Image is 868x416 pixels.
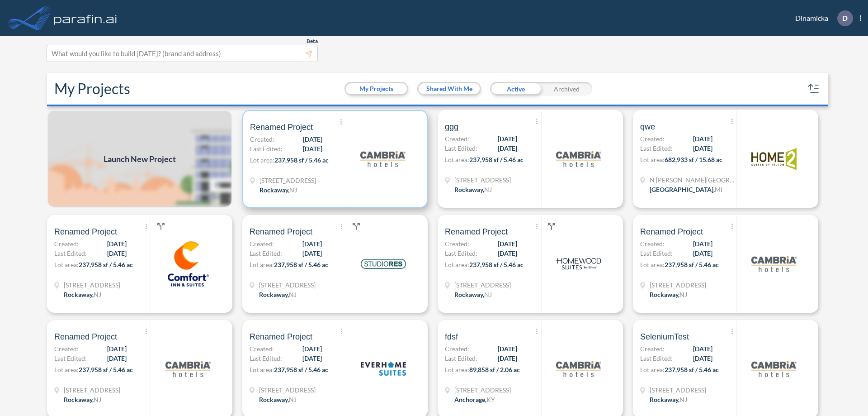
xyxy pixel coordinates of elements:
span: 321 Mt Hope Ave [259,385,316,395]
span: Rockaway , [650,396,679,403]
span: NJ [679,291,687,298]
span: Renamed Project [250,122,313,133]
span: Renamed Project [250,226,312,237]
div: Rockaway, NJ [64,290,101,299]
span: Renamed Project [250,331,312,342]
span: Created: [640,344,665,354]
span: [DATE] [693,134,712,143]
span: [DATE] [498,134,517,143]
span: Last Edited: [640,143,673,153]
span: SeleniumTest [640,331,689,342]
img: logo [556,346,601,392]
span: NJ [94,396,101,403]
div: Active [490,82,541,96]
span: [DATE] [107,354,127,363]
a: Launch New Project [47,110,232,208]
span: Lot area: [445,261,469,268]
span: Last Edited: [250,144,283,153]
span: Lot area: [250,156,274,164]
span: N Wyndham Hill Dr NE [650,175,736,185]
span: 321 Mt Hope Ave [650,280,706,290]
span: Created: [640,134,665,143]
span: KY [486,396,495,403]
span: Created: [54,344,79,354]
span: [DATE] [693,239,712,249]
span: Rockaway , [64,396,94,403]
img: logo [360,136,406,182]
span: Lot area: [445,366,469,373]
span: qwe [640,121,655,132]
span: Lot area: [54,366,79,373]
span: Rockaway , [454,186,484,193]
span: Rockaway , [64,291,94,298]
span: Lot area: [640,261,665,268]
div: Rockaway, NJ [454,290,492,299]
span: Last Edited: [445,143,477,153]
span: [DATE] [107,344,127,354]
span: [DATE] [302,239,322,249]
span: [DATE] [107,239,127,249]
span: [DATE] [302,354,322,363]
span: fdsf [445,331,458,342]
span: [DATE] [498,249,517,258]
span: Created: [54,239,79,249]
span: Renamed Project [54,331,117,342]
span: [GEOGRAPHIC_DATA] , [650,186,715,193]
span: 237,958 sf / 5.46 ac [274,261,328,268]
span: Lot area: [250,366,274,373]
span: NJ [289,396,297,403]
span: Rockaway , [259,186,289,194]
span: Lot area: [445,156,469,163]
span: [DATE] [498,143,517,153]
img: logo [751,136,797,182]
img: add [47,110,232,208]
span: 237,958 sf / 5.46 ac [469,261,524,268]
span: 321 Mt Hope Ave [64,385,120,395]
div: Rockaway, NJ [650,290,687,299]
div: Archived [541,82,592,96]
span: Created: [250,344,274,354]
img: logo [556,136,601,182]
span: Rockaway , [650,291,679,298]
img: logo [165,241,211,287]
span: Anchorage , [454,396,486,403]
div: Rockaway, NJ [454,185,492,194]
img: logo [361,241,406,287]
span: 321 Mt Hope Ave [650,385,706,395]
img: logo [165,346,211,392]
span: Rockaway , [454,291,484,298]
span: 321 Mt Hope Ave [259,176,316,185]
span: Last Edited: [445,249,477,258]
div: Rockaway, NJ [259,290,297,299]
img: logo [751,241,797,287]
span: Lot area: [54,261,79,268]
h2: My Projects [54,80,130,97]
p: D [842,14,848,22]
span: Beta [307,38,318,45]
div: Rockaway, NJ [259,395,297,404]
span: NJ [289,291,297,298]
span: 321 Mt Hope Ave [454,175,511,185]
span: Renamed Project [445,226,508,237]
div: Dinamicka [782,10,861,26]
div: Rockaway, NJ [64,395,101,404]
span: Last Edited: [54,354,87,363]
span: [DATE] [302,344,322,354]
img: logo [556,241,601,287]
span: NJ [679,396,687,403]
span: 237,958 sf / 5.46 ac [79,261,133,268]
span: [DATE] [303,144,322,153]
div: Anchorage, KY [454,395,495,404]
span: Created: [445,239,469,249]
span: Lot area: [250,261,274,268]
span: Lot area: [640,366,665,373]
span: [DATE] [498,344,517,354]
span: Launch New Project [104,153,176,165]
span: Created: [445,134,469,143]
span: [DATE] [302,249,322,258]
span: [DATE] [303,134,322,144]
span: NJ [484,291,492,298]
span: Renamed Project [54,226,117,237]
span: 237,958 sf / 5.46 ac [274,156,329,164]
span: Renamed Project [640,226,703,237]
